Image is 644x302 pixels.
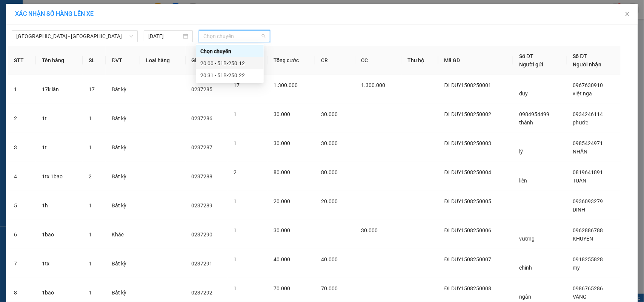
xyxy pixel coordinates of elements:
[234,285,237,291] span: 1
[36,46,83,75] th: Tên hàng
[196,45,264,57] div: Chọn chuyến
[106,249,140,278] td: Bất kỳ
[234,198,237,204] span: 1
[8,46,36,75] th: STT
[315,46,355,75] th: CR
[140,46,186,75] th: Loại hàng
[36,104,83,133] td: 1t
[192,115,213,121] span: 0237286
[234,82,240,88] span: 17
[519,149,523,155] span: lý
[106,75,140,104] td: Bất kỳ
[106,104,140,133] td: Bất kỳ
[573,169,603,175] span: 0819641891
[274,82,298,88] span: 1.300.000
[573,285,603,291] span: 0986765286
[519,61,543,67] span: Người gửi
[200,59,259,67] div: 20:00 - 51B-250.12
[573,207,586,213] span: DINH
[36,75,83,104] td: 17k lân
[401,46,438,75] th: Thu hộ
[234,111,237,117] span: 1
[192,261,213,267] span: 0237291
[192,86,213,92] span: 0237285
[573,53,587,59] span: Số ĐT
[274,198,290,204] span: 20.000
[274,111,290,117] span: 30.000
[234,169,237,175] span: 2
[83,46,106,75] th: SL
[192,144,213,150] span: 0237287
[355,46,401,75] th: CC
[8,75,36,104] td: 1
[106,162,140,191] td: Bất kỳ
[444,169,491,175] span: ĐLDUY1508250004
[361,82,386,88] span: 1.300.000
[321,256,338,262] span: 40.000
[89,86,95,92] span: 17
[106,133,140,162] td: Bất kỳ
[321,285,338,291] span: 70.000
[36,162,83,191] td: 1tx 1bao
[573,82,603,88] span: 0967630910
[15,10,94,17] span: XÁC NHẬN SỐ HÀNG LÊN XE
[573,265,580,271] span: my
[361,227,378,233] span: 30.000
[573,149,588,155] span: NHẪN
[8,220,36,249] td: 6
[89,173,92,179] span: 2
[36,191,83,220] td: 1h
[106,46,140,75] th: ĐVT
[36,220,83,249] td: 1bao
[573,111,603,117] span: 0934246114
[267,46,315,75] th: Tổng cước
[203,31,265,42] span: Chọn chuyến
[321,111,338,117] span: 30.000
[148,32,181,40] input: 15/08/2025
[519,236,535,242] span: vương
[192,290,213,296] span: 0237292
[444,227,491,233] span: ĐLDUY1508250006
[200,71,259,80] div: 20:31 - 51B-250.22
[234,140,237,146] span: 1
[192,173,213,179] span: 0237288
[8,104,36,133] td: 2
[192,231,213,238] span: 0237290
[106,191,140,220] td: Bất kỳ
[573,178,587,184] span: TUẤN
[274,140,290,146] span: 30.000
[200,47,259,55] div: Chọn chuyến
[519,90,528,97] span: duy
[234,256,237,262] span: 1
[573,120,589,126] span: phước
[573,227,603,233] span: 0962886788
[519,178,527,184] span: liên
[444,82,491,88] span: ĐLDUY1508250001
[274,256,290,262] span: 40.000
[573,294,587,300] span: VÀNG
[321,169,338,175] span: 80.000
[573,61,602,67] span: Người nhận
[519,111,549,117] span: 0984954499
[519,294,531,300] span: ngân
[8,162,36,191] td: 4
[321,198,338,204] span: 20.000
[89,202,92,208] span: 1
[444,140,491,146] span: ĐLDUY1508250003
[438,46,513,75] th: Mã GD
[444,111,491,117] span: ĐLDUY1508250002
[8,249,36,278] td: 7
[106,220,140,249] td: Khác
[16,31,133,42] span: Nha Trang - Sài Gòn
[36,249,83,278] td: 1tx
[89,144,92,150] span: 1
[186,46,228,75] th: Ghi chú
[573,140,603,146] span: 0985424971
[519,120,533,126] span: thành
[89,231,92,238] span: 1
[274,169,290,175] span: 80.000
[573,236,593,242] span: KHUYÊN
[8,133,36,162] td: 3
[444,256,491,262] span: ĐLDUY1508250007
[573,90,592,97] span: việt nga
